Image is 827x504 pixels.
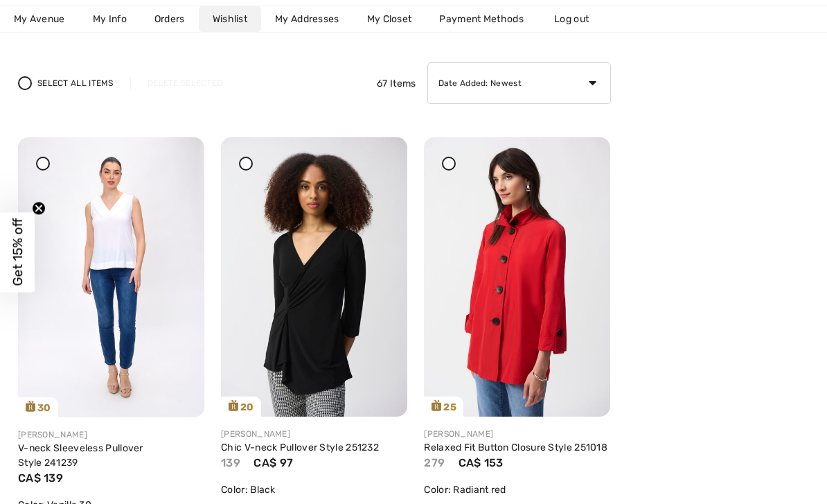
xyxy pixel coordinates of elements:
a: My Info [79,6,141,32]
a: Chic V-neck Pullover Style 251232 [221,442,379,453]
a: Wishlist [199,6,261,32]
button: Close teaser [32,201,46,215]
span: CA$ 153 [459,456,504,469]
div: [PERSON_NAME] [18,428,204,441]
span: Select All Items [37,77,114,89]
div: [PERSON_NAME] [424,428,610,440]
div: Delete Selected [130,77,240,89]
a: Log out [540,6,616,32]
a: Orders [141,6,199,32]
a: Relaxed Fit Button Closure Style 251018 [424,442,607,453]
a: V-neck Sleeveless Pullover Style 241239 [18,442,143,469]
a: 25 [424,137,610,417]
div: [PERSON_NAME] [221,428,407,440]
a: Payment Methods [425,6,537,32]
span: CA$ 97 [254,456,293,469]
span: 279 [424,456,445,469]
span: 139 [221,456,240,469]
a: My Addresses [261,6,353,32]
span: Get 15% off [10,218,26,286]
img: joseph-ribkoff-jackets-blazers-black_251018_2_4c06_search.jpg [424,137,610,417]
img: joseph-ribkoff-tops-black_251232_2_9a66_search.jpg [221,137,407,417]
div: Color: Black [221,483,407,497]
img: joseph-ribkoff-tops-vanilla-30_241239a1_20c4_search.jpg [18,137,204,417]
span: 67 Items [377,76,416,91]
a: 30 [18,137,204,417]
a: 20 [221,137,407,417]
span: My Avenue [14,12,65,26]
span: CA$ 139 [18,471,63,485]
div: Color: Radiant red [424,483,610,497]
a: My Closet [353,6,426,32]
